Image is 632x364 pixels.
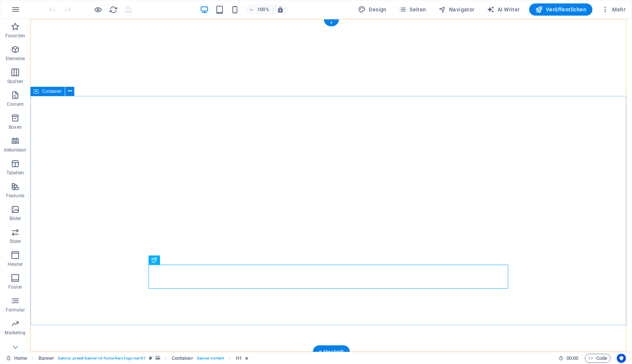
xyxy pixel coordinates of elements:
[313,345,350,358] div: + Abschnitt
[484,3,523,16] button: AI Writer
[324,19,339,26] div: +
[8,284,22,290] p: Footer
[9,124,22,130] p: Boxen
[355,3,390,16] button: Design
[38,354,54,363] span: Klick zum Auswählen. Doppelklick zum Bearbeiten
[8,261,23,267] p: Header
[109,5,118,14] i: Seite neu laden
[10,216,21,222] p: Bilder
[7,78,23,85] p: Spalten
[172,354,193,363] span: Klick zum Auswählen. Doppelklick zum Bearbeiten
[277,6,284,13] i: Bei Größenänderung Zoomstufe automatisch an das gewählte Gerät anpassen.
[558,354,579,363] h6: Session-Zeit
[109,5,118,14] button: reload
[5,330,26,336] p: Marketing
[617,354,626,363] button: Usercentrics
[438,6,475,13] span: Navigator
[246,5,273,14] button: 100%
[529,3,592,16] button: Veröffentlichen
[6,307,25,313] p: Formular
[155,356,160,360] i: Element verfügt über einen Hintergrund
[149,356,152,360] i: Dieses Element ist ein anpassbares Preset
[6,170,24,176] p: Tabellen
[566,354,578,363] span: 00 00
[196,354,224,363] span: . banner-content
[598,3,629,16] button: Mehr
[93,5,102,14] button: Klicke hier, um den Vorschau-Modus zu verlassen
[57,354,146,363] span: . banner .preset-banner-v3-home-hero-logo-nav-h1
[6,193,24,199] p: Features
[399,6,426,13] span: Seiten
[5,33,25,39] p: Favoriten
[4,147,26,153] p: Akkordeon
[435,3,478,16] button: Navigator
[7,101,24,107] p: Content
[257,5,269,14] h6: 100%
[355,3,390,16] div: Design (Strg+Alt+Y)
[358,6,387,13] span: Design
[585,354,611,363] button: Code
[6,354,27,363] a: Klick, um Auswahl aufzuheben. Doppelklick öffnet Seitenverwaltung
[396,3,429,16] button: Seiten
[38,354,249,363] nav: breadcrumb
[572,355,573,361] span: :
[245,356,248,360] i: Element enthält eine Animation
[602,6,626,13] span: Mehr
[535,6,586,13] span: Veröffentlichen
[588,354,607,363] span: Code
[42,89,62,94] span: Container
[10,238,21,244] p: Slider
[487,6,520,13] span: AI Writer
[6,56,25,62] p: Elemente
[236,354,242,363] span: Klick zum Auswählen. Doppelklick zum Bearbeiten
